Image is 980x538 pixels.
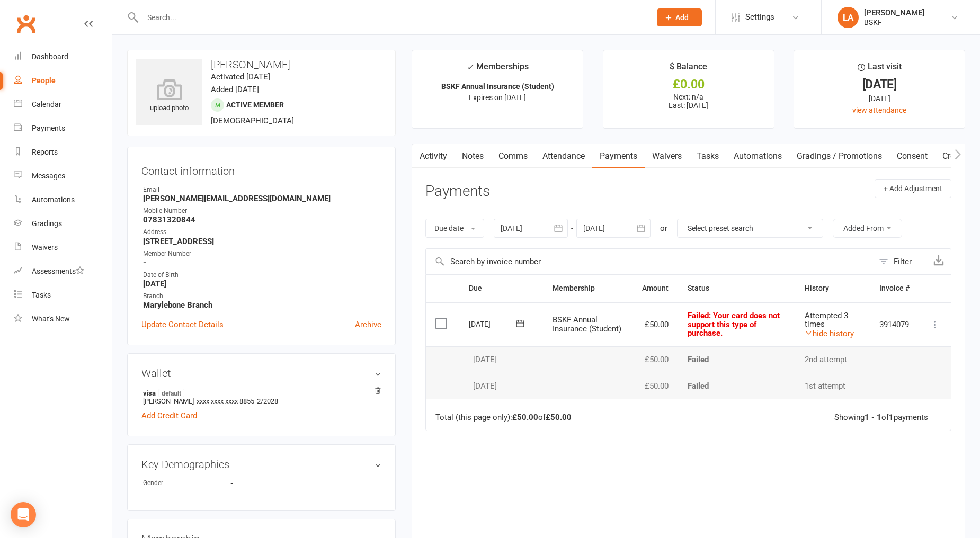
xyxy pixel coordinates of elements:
span: [DEMOGRAPHIC_DATA] [211,116,294,125]
strong: Marylebone Branch [143,300,381,310]
div: What's New [32,315,70,323]
a: hide history [805,329,854,338]
h3: Wallet [141,367,381,379]
a: Waivers [645,144,689,168]
div: Date of Birth [143,270,381,280]
a: Consent [889,144,935,168]
div: Assessments [32,267,84,275]
div: Member Number [143,249,381,259]
strong: [STREET_ADDRESS] [143,237,381,246]
strong: 1 - 1 [865,413,881,422]
a: Dashboard [14,45,112,69]
time: Added [DATE] [211,85,259,94]
div: Gradings [32,219,62,228]
a: Activity [412,144,455,168]
a: Clubworx [13,11,39,37]
div: Branch [143,291,381,301]
a: Reports [14,140,112,164]
strong: £50.00 [546,413,572,422]
a: Archive [355,318,381,331]
span: : Your card does not support this type of purchase. [688,311,780,338]
button: + Add Adjustment [875,179,951,198]
a: Attendance [535,144,592,168]
td: 1st attempt [795,373,870,399]
div: Showing of payments [834,413,928,422]
td: Failed [678,346,795,373]
td: £50.00 [632,302,678,347]
time: Activated [DATE] [211,72,270,82]
h3: Payments [425,183,490,200]
strong: 1 [889,413,894,422]
input: Search by invoice number [426,249,874,274]
div: [DATE] [469,382,533,391]
div: Address [143,227,381,237]
div: Open Intercom Messenger [11,502,36,527]
td: £50.00 [632,346,678,373]
a: Messages [14,164,112,188]
div: Messages [32,172,65,180]
th: Amount [632,275,678,302]
h3: Key Demographics [141,459,381,470]
span: Expires on [DATE] [469,93,526,102]
button: Due date [425,219,484,238]
button: Add [657,8,702,26]
div: Payments [32,124,65,132]
a: Automations [14,188,112,212]
div: Last visit [858,60,902,79]
a: view attendance [852,106,906,114]
div: Calendar [32,100,61,109]
span: default [158,389,184,397]
a: Calendar [14,93,112,116]
div: Memberships [467,60,529,79]
td: 3914079 [870,302,919,347]
td: 2nd attempt [795,346,870,373]
strong: visa [143,389,376,397]
a: Notes [455,144,491,168]
th: Due [459,275,543,302]
strong: [PERSON_NAME][EMAIL_ADDRESS][DOMAIN_NAME] [143,194,381,203]
input: Search... [139,10,643,25]
div: Filter [894,255,912,268]
li: [PERSON_NAME] [141,387,381,407]
td: Failed [678,373,795,399]
div: Gender [143,478,230,488]
div: [PERSON_NAME] [864,8,924,17]
td: £50.00 [632,373,678,399]
div: [DATE] [469,316,518,332]
a: Payments [592,144,645,168]
div: Waivers [32,243,58,252]
a: Waivers [14,236,112,259]
span: Active member [226,101,284,109]
span: BSKF Annual Insurance (Student) [553,315,621,334]
span: 2/2028 [257,397,278,405]
div: Total (this page only): of [435,413,572,422]
button: Added From [833,219,902,238]
div: Tasks [32,291,51,299]
div: Mobile Number [143,206,381,216]
th: Status [678,275,795,302]
button: Filter [874,249,926,274]
div: LA [838,7,859,28]
strong: [DATE] [143,279,381,289]
th: History [795,275,870,302]
div: Reports [32,148,58,156]
a: Payments [14,116,112,140]
a: Comms [491,144,535,168]
strong: - [230,479,291,487]
a: What's New [14,307,112,331]
th: Invoice # [870,275,919,302]
a: Update Contact Details [141,318,224,331]
span: xxxx xxxx xxxx 8855 [197,397,254,405]
span: Attempted 3 times [805,311,848,329]
strong: BSKF Annual Insurance (Student) [441,82,554,91]
h3: [PERSON_NAME] [136,59,387,70]
a: Tasks [689,144,726,168]
a: People [14,69,112,93]
div: [DATE] [469,355,533,364]
div: £0.00 [613,79,764,90]
th: Membership [543,275,632,302]
strong: - [143,258,381,267]
span: Failed [688,311,780,338]
div: [DATE] [804,93,955,104]
span: Settings [745,5,774,29]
